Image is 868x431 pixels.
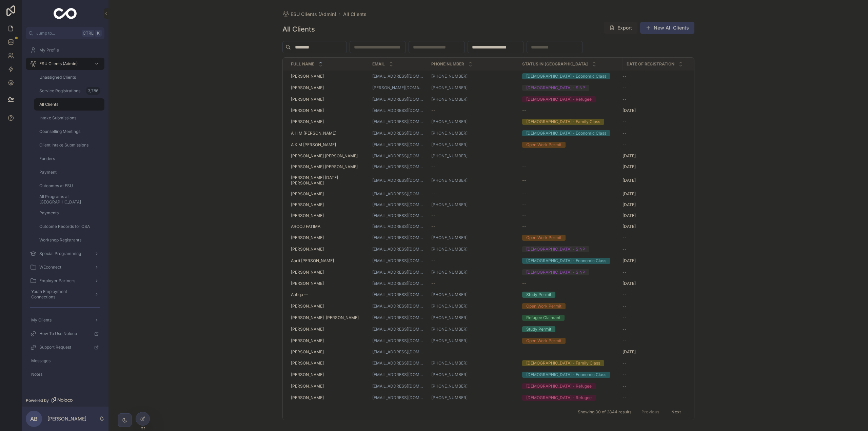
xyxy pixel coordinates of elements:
[431,119,514,124] a: [PHONE_NUMBER]
[623,131,702,136] a: --
[522,178,526,183] span: --
[291,327,364,332] a: [PERSON_NAME]
[526,258,606,264] div: [DEMOGRAPHIC_DATA] - Economic Class
[291,142,336,148] span: A K M [PERSON_NAME]
[431,270,514,275] a: [PHONE_NUMBER]
[431,292,514,297] a: [PHONE_NUMBER]
[623,258,702,263] a: [DATE]
[34,125,104,138] a: Counselling Meetings
[372,131,423,136] a: [EMAIL_ADDRESS][DOMAIN_NAME]
[34,193,104,205] a: All Programs at [GEOGRAPHIC_DATA]
[291,202,324,208] span: [PERSON_NAME]
[291,131,364,136] a: A H M [PERSON_NAME]
[372,142,423,148] a: [EMAIL_ADDRESS][DOMAIN_NAME]
[372,247,423,252] a: [EMAIL_ADDRESS][DOMAIN_NAME]
[372,338,423,344] a: [EMAIL_ADDRESS][DOMAIN_NAME]
[522,85,618,91] a: [DEMOGRAPHIC_DATA] - SINP
[431,178,468,183] a: [PHONE_NUMBER]
[291,191,364,197] a: [PERSON_NAME]
[431,85,514,91] a: [PHONE_NUMBER]
[39,224,90,229] span: Outcome Records for CSA
[431,303,468,309] a: [PHONE_NUMBER]
[623,97,627,102] span: --
[26,58,104,70] a: ESU Clients (Admin)
[431,247,468,252] a: [PHONE_NUMBER]
[526,292,551,298] div: Study Permit
[291,349,324,355] span: [PERSON_NAME]
[623,164,702,170] a: [DATE]
[522,224,618,229] a: --
[623,327,702,332] a: --
[372,164,423,170] a: [EMAIL_ADDRESS][DOMAIN_NAME]
[431,247,514,252] a: [PHONE_NUMBER]
[39,129,80,134] span: Counselling Meetings
[431,327,468,332] a: [PHONE_NUMBER]
[522,119,618,125] a: [DEMOGRAPHIC_DATA] - Family Class
[372,281,423,286] a: [EMAIL_ADDRESS][DOMAIN_NAME]
[34,180,104,192] a: Outcomes at ESU
[623,281,702,286] a: [DATE]
[431,97,514,102] a: [PHONE_NUMBER]
[623,85,702,91] a: --
[431,108,514,113] a: --
[431,164,435,170] span: --
[291,191,324,197] span: [PERSON_NAME]
[372,224,423,229] a: [EMAIL_ADDRESS][DOMAIN_NAME]
[623,224,636,229] span: [DATE]
[526,235,561,241] div: Open Work Permit
[623,247,627,252] span: --
[39,47,59,53] span: My Profile
[291,164,364,170] a: [PERSON_NAME] [PERSON_NAME]
[522,281,526,286] span: --
[431,119,468,124] a: [PHONE_NUMBER]
[291,224,320,229] span: AROOJ FATIMA
[372,213,423,218] a: [EMAIL_ADDRESS][DOMAIN_NAME]
[291,108,324,113] span: [PERSON_NAME]
[26,44,104,56] a: My Profile
[623,164,636,170] span: [DATE]
[431,142,468,148] a: [PHONE_NUMBER]
[522,326,618,332] a: Study Permit
[291,213,364,218] a: [PERSON_NAME]
[372,178,423,183] a: [EMAIL_ADDRESS][DOMAIN_NAME]
[431,191,435,197] span: --
[522,164,526,170] span: --
[372,235,423,240] a: [EMAIL_ADDRESS][DOMAIN_NAME]
[291,119,324,124] span: [PERSON_NAME]
[291,281,324,286] span: [PERSON_NAME]
[291,315,359,320] span: [PERSON_NAME] [PERSON_NAME]
[291,349,364,355] a: [PERSON_NAME]
[522,258,618,264] a: [DEMOGRAPHIC_DATA] - Economic Class
[291,175,364,186] a: [PERSON_NAME] [DATE][PERSON_NAME]
[431,131,468,136] a: [PHONE_NUMBER]
[623,213,702,218] a: [DATE]
[291,247,324,252] span: [PERSON_NAME]
[431,142,514,148] a: [PHONE_NUMBER]
[522,224,526,229] span: --
[34,85,104,97] a: Service Registrations3,786
[39,115,76,121] span: Intake Submissions
[372,303,423,309] a: [EMAIL_ADDRESS][DOMAIN_NAME]
[39,183,73,189] span: Outcomes at ESU
[372,153,423,159] a: [EMAIL_ADDRESS][DOMAIN_NAME]
[623,153,636,159] span: [DATE]
[34,207,104,219] a: Payments
[522,338,618,344] a: Open Work Permit
[291,292,308,297] span: Aatiqa —
[522,96,618,102] a: [DEMOGRAPHIC_DATA] - Refugee
[291,153,358,159] span: [PERSON_NAME] [PERSON_NAME]
[623,270,627,275] span: --
[291,327,324,332] span: [PERSON_NAME]
[34,98,104,111] a: All Clients
[291,164,358,170] span: [PERSON_NAME] [PERSON_NAME]
[372,202,423,208] a: [EMAIL_ADDRESS][DOMAIN_NAME]
[26,27,104,39] button: Jump to...CtrlK
[526,130,606,136] div: [DEMOGRAPHIC_DATA] - Economic Class
[39,194,98,205] span: All Programs at [GEOGRAPHIC_DATA]
[623,235,702,240] a: --
[623,338,627,344] span: --
[431,315,514,320] a: [PHONE_NUMBER]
